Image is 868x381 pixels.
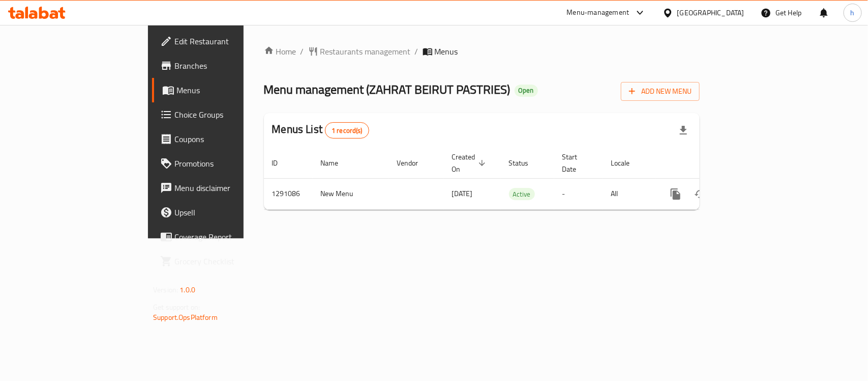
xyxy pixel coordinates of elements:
a: Support.OpsPlatform [153,311,218,324]
button: more [664,182,688,206]
span: Choice Groups [174,108,285,121]
th: Actions [655,148,769,179]
span: ID [272,157,291,169]
div: Active [509,188,535,200]
a: Edit Restaurant [152,29,293,53]
span: Version: [153,283,178,296]
button: Add New Menu [621,82,700,101]
span: Coupons [174,133,285,145]
a: Menu disclaimer [152,176,293,200]
li: / [301,45,304,58]
span: Get support on: [153,301,200,314]
nav: breadcrumb [264,45,700,58]
div: Menu-management [567,7,630,19]
span: Vendor [397,157,432,169]
span: Menu disclaimer [174,182,285,194]
div: Export file [671,118,696,143]
div: [GEOGRAPHIC_DATA] [677,7,744,18]
td: All [603,178,655,209]
span: Menus [435,45,458,58]
button: Change Status [688,182,712,206]
a: Branches [152,53,293,78]
a: Upsell [152,200,293,225]
span: Menu management ( ZAHRAT BEIRUT PASTRIES ) [264,78,511,101]
a: Restaurants management [308,45,411,58]
span: 1.0.0 [179,283,195,296]
span: Name [321,157,352,169]
span: Open [515,86,538,95]
a: Coupons [152,127,293,151]
span: Active [509,188,535,200]
span: 1 record(s) [325,126,369,135]
span: Status [509,157,542,169]
span: Created On [452,151,489,175]
span: Menus [176,84,285,96]
table: enhanced table [264,148,769,210]
span: Edit Restaurant [174,35,285,47]
span: Add New Menu [629,85,692,98]
span: Upsell [174,206,285,219]
span: Promotions [174,157,285,170]
div: Total records count [325,122,369,139]
span: Grocery Checklist [174,255,285,267]
a: Coverage Report [152,225,293,249]
a: Promotions [152,151,293,176]
span: Coverage Report [174,231,285,243]
span: h [851,7,855,18]
h2: Menus List [272,122,369,139]
span: Restaurants management [320,45,411,58]
td: New Menu [313,178,389,209]
li: / [415,45,418,58]
span: Locale [611,157,643,169]
a: Menus [152,78,293,102]
span: Branches [174,60,285,72]
span: Start Date [562,151,591,175]
td: - [554,178,603,209]
div: Open [515,85,538,97]
a: Grocery Checklist [152,249,293,274]
a: Choice Groups [152,102,293,127]
span: [DATE] [452,187,473,200]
